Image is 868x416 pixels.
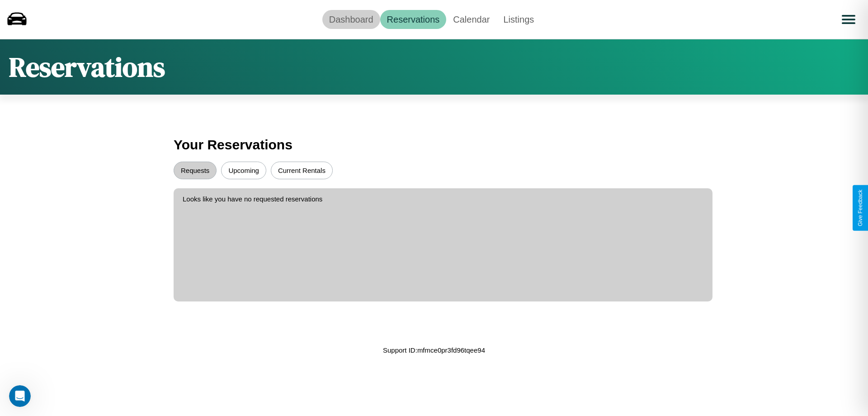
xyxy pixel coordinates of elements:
[174,162,217,179] button: Requests
[380,10,447,29] a: Reservations
[383,344,485,356] p: Support ID: mfmce0pr3fd96tqee94
[183,193,703,205] p: Looks like you have no requested reservations
[857,190,863,226] div: Give Feedback
[446,10,496,29] a: Calendar
[836,7,861,32] button: Open menu
[496,10,541,29] a: Listings
[322,10,380,29] a: Dashboard
[9,48,165,86] h1: Reservations
[9,385,31,407] iframe: Intercom live chat
[174,133,694,157] h3: Your Reservations
[271,162,333,179] button: Current Rentals
[221,162,266,179] button: Upcoming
